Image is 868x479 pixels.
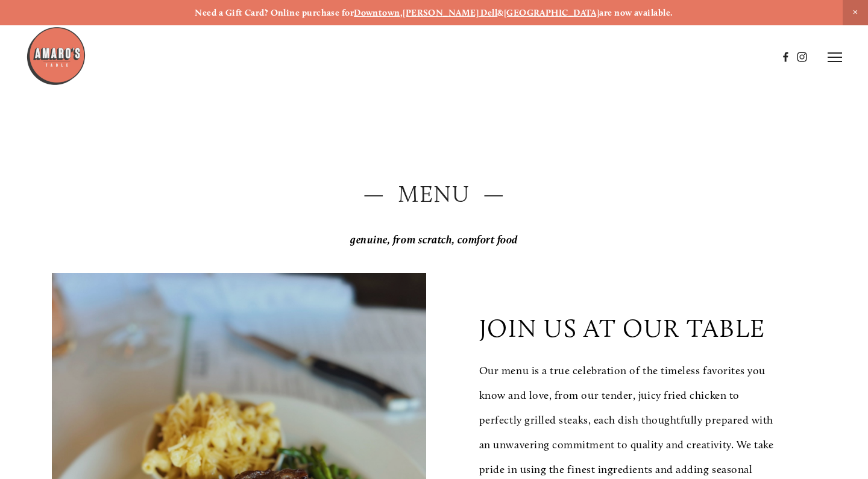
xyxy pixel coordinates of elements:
[354,7,400,18] a: Downtown
[497,7,503,18] strong: &
[400,7,403,18] strong: ,
[195,7,354,18] strong: Need a Gift Card? Online purchase for
[504,7,600,18] a: [GEOGRAPHIC_DATA]
[52,178,816,211] h2: — Menu —
[26,26,86,86] img: Amaro's Table
[599,7,673,18] strong: are now available.
[403,7,497,18] a: [PERSON_NAME] Dell
[479,313,766,343] p: join us at our table
[350,233,518,246] em: genuine, from scratch, comfort food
